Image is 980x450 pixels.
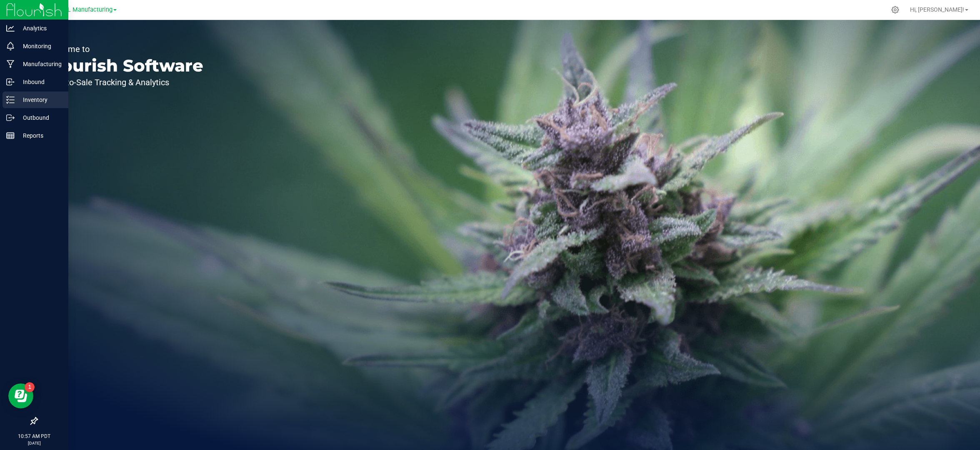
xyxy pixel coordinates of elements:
[6,42,15,50] inline-svg: Monitoring
[45,78,203,87] p: Seed-to-Sale Tracking & Analytics
[15,77,65,87] p: Inbound
[8,383,33,408] iframe: Resource center
[6,78,15,86] inline-svg: Inbound
[15,95,65,105] p: Inventory
[45,57,203,74] p: Flourish Software
[6,24,15,32] inline-svg: Analytics
[45,45,203,53] p: Welcome to
[15,113,65,123] p: Outbound
[25,382,35,392] iframe: Resource center unread badge
[4,433,65,440] p: 10:57 AM PDT
[15,131,65,141] p: Reports
[15,41,65,51] p: Monitoring
[6,60,15,68] inline-svg: Manufacturing
[54,6,112,13] span: LEVEL Manufacturing
[15,23,65,33] p: Analytics
[6,96,15,104] inline-svg: Inventory
[6,131,15,140] inline-svg: Reports
[6,114,15,122] inline-svg: Outbound
[890,6,900,14] div: Manage settings
[910,6,964,13] span: Hi, [PERSON_NAME]!
[4,440,65,446] p: [DATE]
[15,59,65,69] p: Manufacturing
